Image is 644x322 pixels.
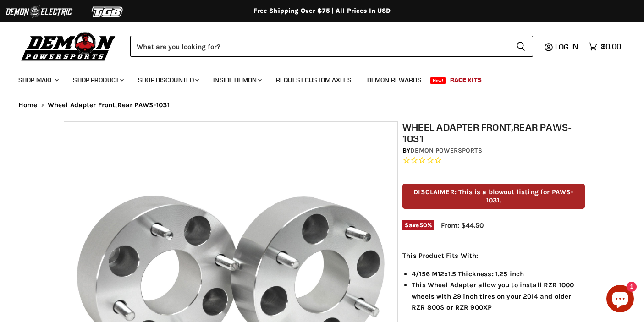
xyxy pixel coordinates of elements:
[131,71,204,89] a: Shop Discounted
[402,250,585,261] p: This Product Fits With:
[443,71,489,89] a: Race Kits
[5,3,73,21] img: Demon Electric Logo 2
[601,42,621,51] span: $0.00
[441,221,484,229] span: From: $44.50
[73,3,142,21] img: TGB Logo 2
[130,36,533,57] form: Product
[269,71,358,89] a: Request Custom Axles
[66,71,129,89] a: Shop Product
[18,101,38,109] a: Home
[206,71,267,89] a: Inside Demon
[604,285,637,315] inbox-online-store-chat: Shopify online store chat
[430,77,446,84] span: New!
[402,146,585,156] div: by
[509,36,533,57] button: Search
[18,30,119,62] img: Demon Powersports
[11,71,64,89] a: Shop Make
[551,43,584,51] a: Log in
[555,42,578,51] span: Log in
[412,279,585,313] li: This Wheel Adapter allow you to install RZR 1000 wheels with 29 inch tires on your 2014 and older...
[410,147,482,154] a: Demon Powersports
[402,184,585,209] p: DISCLAIMER: This is a blowout listing for PAWS-1031.
[584,40,626,53] a: $0.00
[412,268,585,279] li: 4/156 M12x1.5 Thickness: 1.25 inch
[402,121,585,144] h1: Wheel Adapter Front,Rear PAWS-1031
[360,71,429,89] a: Demon Rewards
[419,222,427,229] span: 50
[402,156,585,165] span: Rated 0.0 out of 5 stars 0 reviews
[130,36,509,57] input: Search
[11,67,619,89] ul: Main menu
[48,101,170,109] span: Wheel Adapter Front,Rear PAWS-1031
[402,220,434,230] span: Save %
